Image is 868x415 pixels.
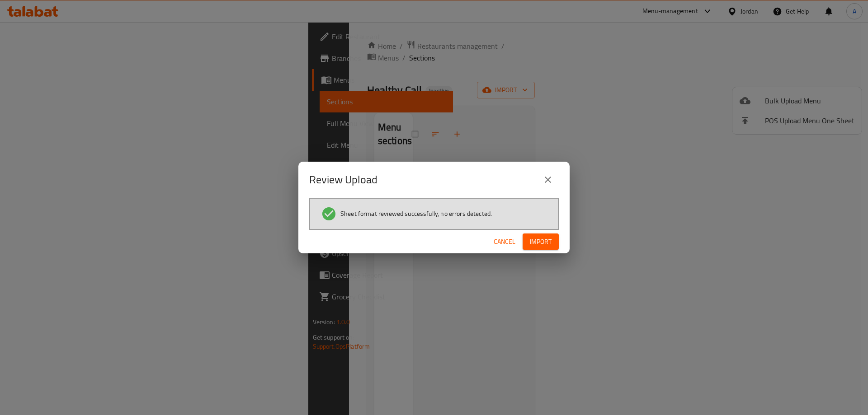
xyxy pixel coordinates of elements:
[340,209,492,218] span: Sheet format reviewed successfully, no errors detected.
[537,169,559,191] button: close
[494,236,515,247] span: Cancel
[523,233,559,250] button: Import
[490,233,519,250] button: Cancel
[530,236,552,247] span: Import
[309,173,377,187] h2: Review Upload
